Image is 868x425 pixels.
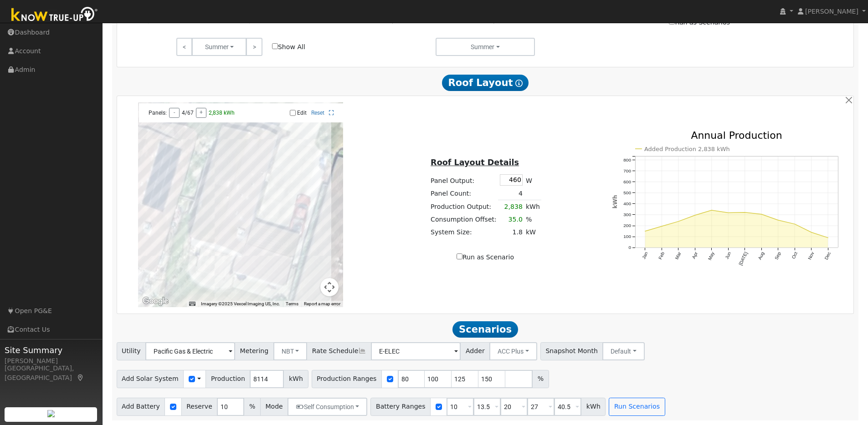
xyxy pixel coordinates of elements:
circle: onclick="" [810,231,813,234]
a: Full Screen [329,110,334,116]
u: Roof Layout Details [431,158,519,167]
circle: onclick="" [710,208,714,212]
circle: onclick="" [693,213,697,217]
text: 300 [623,212,631,217]
text: Sep [774,251,782,261]
span: Metering [235,342,274,360]
span: Production Ranges [312,370,382,388]
span: 2,838 kWh [209,110,235,116]
span: Site Summary [5,344,98,356]
img: Know True-Up [7,5,103,25]
text: Jan [641,251,649,260]
td: 4 [498,187,524,200]
text: 500 [623,190,631,195]
img: retrieve [47,410,55,417]
circle: onclick="" [726,211,730,215]
button: NBT [273,342,308,360]
text: Apr [691,251,699,259]
td: Panel Count: [429,187,498,200]
input: Select a Rate Schedule [371,342,461,360]
span: Snapshot Month [540,342,603,360]
button: Summer [192,38,247,56]
text: Jun [724,251,732,260]
td: 1.8 [498,226,524,239]
td: 35.0 [498,213,524,226]
circle: onclick="" [660,225,663,228]
circle: onclick="" [826,236,830,240]
span: Battery Ranges [370,398,431,416]
a: Reset [311,110,324,116]
img: Google [140,295,170,307]
button: Run Scenarios [609,398,665,416]
text: 800 [623,157,631,162]
button: - [169,108,180,118]
text: 400 [623,201,631,206]
span: 4/67 [182,110,194,116]
td: kW [524,226,541,239]
span: kWh [581,398,606,416]
span: % [532,370,549,388]
span: Roof Layout [442,75,529,91]
a: Terms (opens in new tab) [286,301,298,306]
span: Rate Schedule [307,342,371,360]
span: Adder [460,342,490,360]
a: Open this area in Google Maps (opens a new window) [140,295,170,307]
button: ACC Plus [489,342,537,360]
text: 100 [623,234,631,239]
input: Show All [272,43,278,49]
td: Consumption Offset: [429,213,498,226]
circle: onclick="" [643,229,647,233]
text: kWh [612,195,618,209]
span: kWh [283,370,308,388]
div: [GEOGRAPHIC_DATA], [GEOGRAPHIC_DATA] [5,364,98,383]
a: > [246,38,262,56]
label: Show All [272,42,305,52]
label: Edit [297,110,307,116]
text: Dec [824,251,832,261]
span: Production [205,370,250,388]
text: Feb [657,251,665,261]
span: Imagery ©2025 Vexcel Imaging US, Inc. [201,301,280,306]
a: < [176,38,192,56]
text: 700 [623,168,631,173]
td: Production Output: [429,200,498,213]
button: Self Consumption [288,398,367,416]
span: [PERSON_NAME] [805,8,858,15]
a: Report a map error [304,301,340,306]
span: Panels: [149,110,167,116]
span: Add Solar System [117,370,184,388]
circle: onclick="" [776,218,780,222]
text: 600 [623,179,631,184]
td: W [524,172,541,187]
button: Map camera controls [320,278,339,296]
button: Keyboard shortcuts [189,301,195,307]
text: [DATE] [738,251,749,266]
text: Annual Production [691,130,782,141]
circle: onclick="" [743,211,747,214]
span: Utility [117,342,146,360]
span: Scenarios [452,321,518,338]
text: Oct [791,251,799,260]
span: Add Battery [117,398,165,416]
circle: onclick="" [793,223,796,226]
input: Run as Scenario [457,253,462,259]
a: Map [77,374,85,381]
td: System Size: [429,226,498,239]
text: 0 [628,245,631,250]
text: May [707,251,715,261]
text: Mar [674,251,682,260]
div: [PERSON_NAME] [5,356,98,366]
i: Show Help [515,80,523,87]
td: Panel Output: [429,172,498,187]
text: Added Production 2,838 kWh [644,146,730,152]
circle: onclick="" [760,212,763,216]
button: Summer [436,38,535,56]
input: Select a Utility [145,342,235,360]
label: Run as Scenario [457,253,514,262]
text: 200 [623,223,631,228]
td: kWh [524,200,541,213]
span: % [244,398,260,416]
text: Aug [757,251,765,261]
td: % [524,213,541,226]
span: Mode [260,398,288,416]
